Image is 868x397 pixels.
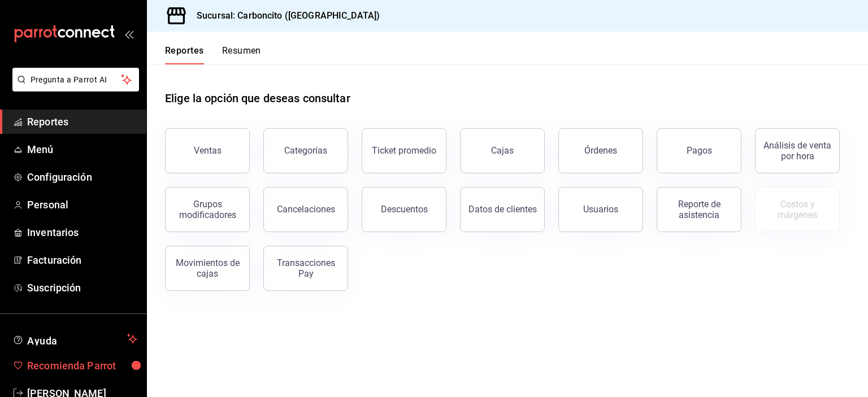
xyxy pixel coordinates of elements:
[165,246,250,291] button: Movimientos de cajas
[491,144,514,158] div: Cajas
[8,82,139,94] a: Pregunta a Parrot AI
[165,45,204,64] button: Reportes
[165,90,350,107] h1: Elige la opción que deseas consultar
[222,45,261,64] button: Resumen
[762,140,832,162] div: Análisis de venta por hora
[165,128,250,173] button: Ventas
[381,204,428,215] div: Descuentos
[583,204,618,215] div: Usuarios
[165,187,250,232] button: Grupos modificadores
[558,187,643,232] button: Usuarios
[172,258,242,279] div: Movimientos de cajas
[124,29,133,38] button: open_drawer_menu
[172,199,242,220] div: Grupos modificadores
[762,199,832,220] div: Costos y márgenes
[27,252,137,268] span: Facturación
[27,358,137,373] span: Recomienda Parrot
[27,332,123,346] span: Ayuda
[584,145,617,156] div: Órdenes
[12,68,139,91] button: Pregunta a Parrot AI
[460,187,545,232] button: Datos de clientes
[27,197,137,212] span: Personal
[263,187,348,232] button: Cancelaciones
[27,114,137,129] span: Reportes
[558,128,643,173] button: Órdenes
[263,246,348,291] button: Transacciones Pay
[263,128,348,173] button: Categorías
[27,225,137,240] span: Inventarios
[755,187,840,232] button: Contrata inventarios para ver este reporte
[188,9,380,23] h3: Sucursal: Carboncito ([GEOGRAPHIC_DATA])
[284,145,327,156] div: Categorías
[271,258,341,279] div: Transacciones Pay
[664,199,734,220] div: Reporte de asistencia
[277,204,335,215] div: Cancelaciones
[31,74,121,86] span: Pregunta a Parrot AI
[657,128,741,173] button: Pagos
[468,204,537,215] div: Datos de clientes
[755,128,840,173] button: Análisis de venta por hora
[27,142,137,157] span: Menú
[372,145,436,156] div: Ticket promedio
[460,128,545,173] a: Cajas
[362,128,446,173] button: Ticket promedio
[362,187,446,232] button: Descuentos
[165,45,261,64] div: navigation tabs
[27,169,137,185] span: Configuración
[27,280,137,295] span: Suscripción
[194,145,222,156] div: Ventas
[687,145,712,156] div: Pagos
[657,187,741,232] button: Reporte de asistencia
